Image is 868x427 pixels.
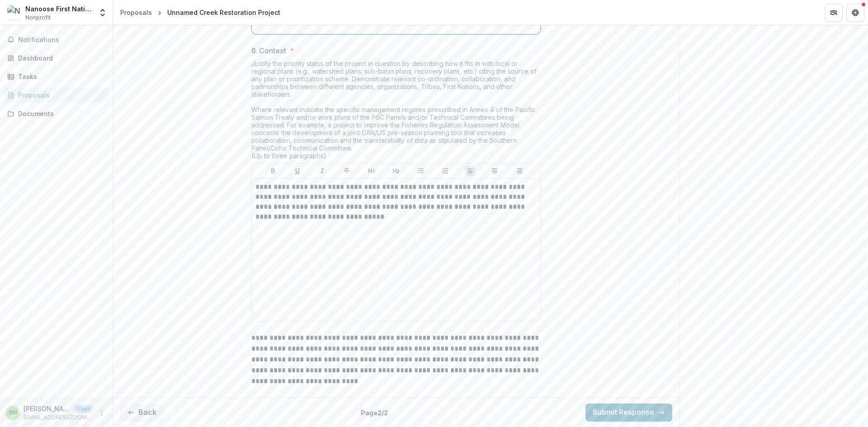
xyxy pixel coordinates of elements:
[9,410,17,416] div: Steven Moore
[361,408,388,418] p: Page 2 / 2
[391,165,401,176] button: Heading 2
[25,4,93,14] div: Nanoose First Nation
[18,90,102,100] div: Proposals
[465,165,476,176] button: Align Left
[366,165,377,176] button: Heading 1
[440,165,451,176] button: Ordered List
[7,5,22,20] img: Nanoose First Nation
[4,88,109,103] a: Proposals
[268,165,278,176] button: Bold
[96,408,107,418] button: More
[251,60,541,163] div: Justify the priority status of the project in question by describing how it fits in with local or...
[120,8,152,17] div: Proposals
[74,405,93,413] p: User
[25,14,51,22] span: Nonprofit
[117,6,156,19] a: Proposals
[24,404,71,413] p: [PERSON_NAME]
[117,6,284,19] nav: breadcrumb
[167,8,280,17] div: Unnamed Creek Restoration Project
[4,33,109,47] button: Notifications
[846,4,864,22] button: Get Help
[96,4,109,22] button: Open entity switcher
[341,165,352,176] button: Strike
[292,165,303,176] button: Underline
[120,404,164,422] button: Back
[4,69,109,84] a: Tasks
[585,404,672,422] button: Submit Response
[18,109,102,118] div: Documents
[18,53,102,63] div: Dashboard
[4,51,109,66] a: Dashboard
[489,165,500,176] button: Align Center
[4,106,109,121] a: Documents
[317,165,328,176] button: Italicize
[514,165,525,176] button: Align Right
[825,4,843,22] button: Partners
[18,72,102,81] div: Tasks
[24,413,93,422] p: [EMAIL_ADDRESS][DOMAIN_NAME]
[18,36,105,44] span: Notifications
[415,165,426,176] button: Bullet List
[251,45,286,56] p: 6. Context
